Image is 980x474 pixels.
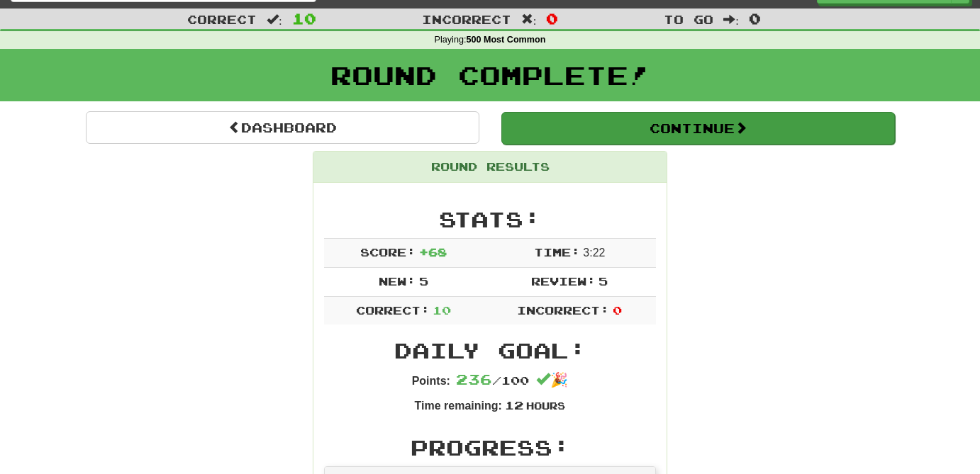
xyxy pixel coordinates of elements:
span: Correct: [356,303,430,317]
span: Correct [187,12,257,26]
span: / 100 [456,373,529,387]
span: 0 [546,10,558,27]
span: 10 [433,303,451,317]
h2: Stats: [324,208,656,231]
span: + 68 [419,245,447,259]
span: 5 [598,274,608,288]
span: Incorrect [422,12,511,26]
strong: Points: [412,375,450,387]
span: : [723,13,739,26]
span: : [521,13,537,26]
span: 5 [419,274,428,288]
h2: Progress: [324,436,656,459]
span: Time: [534,245,580,259]
span: Incorrect: [517,303,609,317]
span: 10 [292,10,316,27]
span: : [267,13,282,26]
span: New: [379,274,416,288]
span: 236 [456,371,492,388]
span: 0 [613,303,622,317]
span: Review: [531,274,596,288]
span: 12 [505,398,523,412]
button: Continue [501,112,895,145]
span: 0 [749,10,761,27]
span: To go [664,12,713,26]
strong: Time remaining: [415,400,502,412]
small: Hours [526,400,565,412]
h2: Daily Goal: [324,339,656,362]
div: Round Results [313,152,667,183]
span: 3 : 22 [583,247,605,259]
h1: Round Complete! [5,61,975,89]
span: Score: [360,245,416,259]
a: Dashboard [86,111,479,144]
strong: 500 Most Common [466,35,545,45]
span: 🎉 [536,372,568,388]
